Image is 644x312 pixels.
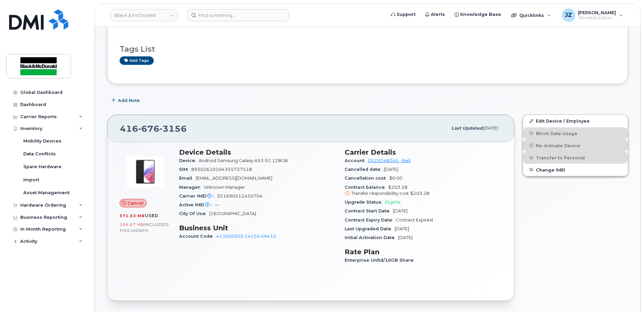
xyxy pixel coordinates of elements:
span: SIM [179,167,191,172]
button: Add Note [107,94,146,106]
a: Add tags [120,56,154,65]
span: [PERSON_NAME] [578,10,616,15]
button: Block Data Usage [523,127,628,139]
div: Jack Zhou [557,8,628,22]
h3: Carrier Details [345,148,502,156]
span: Last updated [451,126,482,131]
span: Enterprise Unltd/10GB Share [345,258,417,263]
span: Re-Activate Device [536,143,580,148]
span: included this month [120,222,169,233]
a: Alerts [420,8,450,21]
span: Device [179,158,199,163]
h3: Business Unit [179,224,337,232]
span: Eligible [385,200,401,205]
span: — [215,202,219,207]
span: [DATE] [384,167,398,172]
span: 3156 [159,124,187,134]
button: Transfer to Personal [523,152,628,164]
span: Contract Expiry Date [345,217,396,223]
h3: Tags List [120,45,616,53]
span: Contract Start Date [345,208,393,213]
div: Quicklinks [506,8,556,22]
span: 351690512450704 [217,193,263,199]
span: Knowledge Base [460,11,501,18]
span: [DATE] [398,235,413,240]
span: [GEOGRAPHIC_DATA] [209,211,256,216]
span: Unknown Manager [204,185,245,190]
a: Edit Device / Employee [523,115,628,127]
button: Change IMEI [523,164,628,176]
span: Account [345,158,368,163]
span: JZ [565,11,572,19]
a: 0529248345 - Bell [368,158,411,163]
span: Transfer responsibility cost [351,191,409,196]
span: 266.67 MB [120,222,144,227]
span: Last Upgraded Date [345,226,395,231]
span: City Of Use [179,211,209,216]
img: image20231002-3703462-kjv75p.jpeg [125,152,166,192]
span: [DATE] [482,126,498,131]
span: $0.00 [389,176,402,181]
span: used [145,213,158,218]
span: Manager [179,185,204,190]
span: Cancelled date [345,167,384,172]
span: Upgrade Status [345,200,385,205]
span: Account Code [179,234,216,239]
button: Re-Activate Device [523,139,628,152]
a: Knowledge Base [450,8,506,21]
span: Cancel [127,200,144,206]
h3: Device Details [179,148,337,156]
a: Support [386,8,420,21]
span: 416 [120,124,187,134]
span: 89302610104355727518 [191,167,252,172]
span: Contract balance [345,185,388,190]
span: Email [179,176,196,181]
a: Black & McDonald [110,9,178,21]
span: Quicklinks [519,12,544,18]
span: Cancellation cost [345,176,389,181]
span: Initial Activation Date [345,235,398,240]
span: [EMAIL_ADDRESS][DOMAIN_NAME] [196,176,272,181]
span: Carrier IMEI [179,193,217,199]
span: Android Samsung Galaxy A53 5G 128GB [199,158,288,163]
input: Find something... [187,9,289,21]
span: Contract Expired [396,217,433,223]
span: Wireless Admin [578,15,616,21]
span: Add Note [118,97,140,104]
span: $203.28 [410,191,429,196]
span: [DATE] [395,226,409,231]
h3: Rate Plan [345,248,502,256]
span: Support [397,11,416,18]
span: 676 [138,124,159,134]
span: 571.53 MB [120,213,145,218]
span: Alerts [431,11,445,18]
span: $203.28 [345,185,502,197]
a: 413600950.14150.49410 [216,234,276,239]
span: [DATE] [393,208,407,213]
span: Active IMEI [179,202,215,207]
